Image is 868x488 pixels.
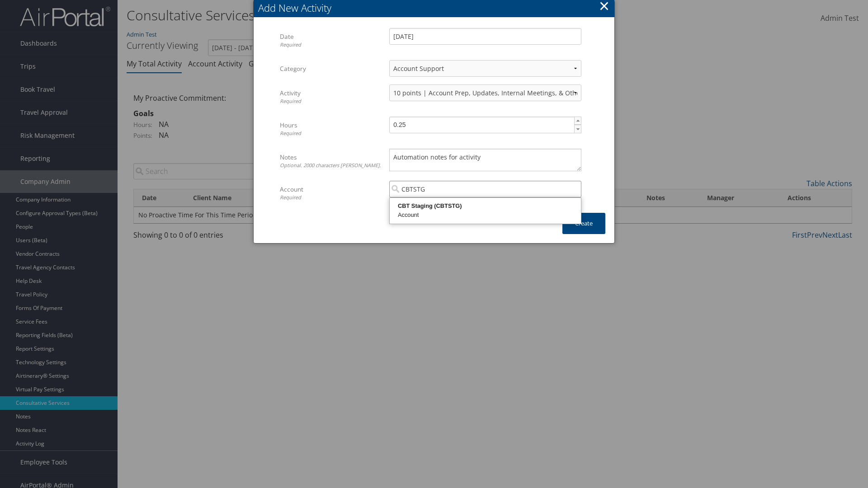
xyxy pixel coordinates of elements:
[391,202,580,211] div: CBT Staging (CBTSTG)
[280,162,382,169] div: Optional. 2000 characters [PERSON_NAME].
[280,130,382,137] div: Required
[391,211,580,220] div: Account
[562,213,605,234] button: Create
[280,194,382,202] div: Required
[280,41,382,49] div: Required
[389,181,581,197] input: Search Accounts
[280,149,382,174] label: Notes
[280,84,382,109] label: Activity
[280,98,382,105] div: Required
[575,117,582,124] span: ▲
[280,181,382,206] label: Account
[258,1,614,15] div: Add New Activity
[280,117,382,141] label: Hours
[280,28,382,53] label: Date
[280,60,382,77] label: Category
[575,126,582,133] span: ▼
[574,117,581,125] a: ▲
[574,125,581,133] a: ▼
